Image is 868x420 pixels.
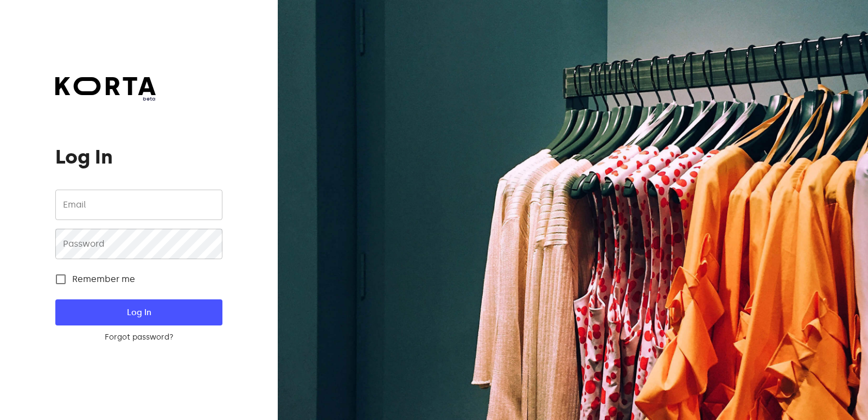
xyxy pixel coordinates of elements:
[55,332,222,343] a: Forgot password?
[55,77,156,103] a: beta
[73,305,205,319] span: Log In
[55,299,222,325] button: Log In
[72,273,135,286] span: Remember me
[55,77,156,95] img: Korta
[55,95,156,103] span: beta
[55,146,222,168] h1: Log In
